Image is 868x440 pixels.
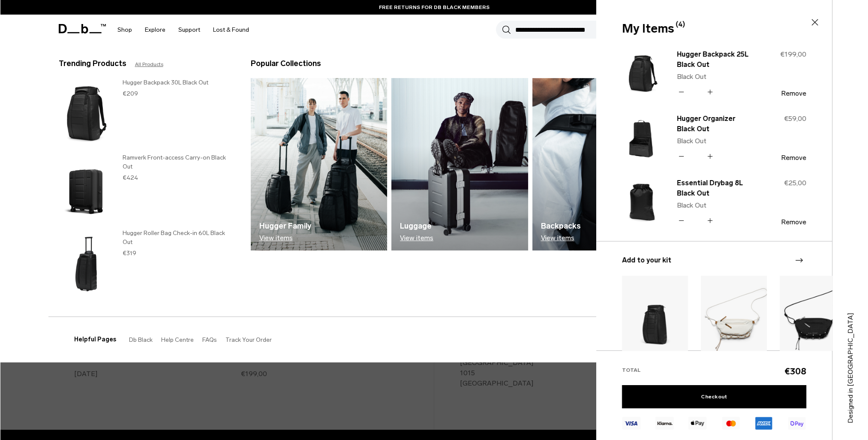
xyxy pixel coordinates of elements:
[781,154,806,162] button: Remove
[780,50,806,58] span: €199,00
[780,276,846,359] img: Roamer Pro Sling Bag 6L Charcoal Grey
[622,276,688,426] div: 1 / 20
[541,234,581,242] p: View items
[781,218,806,226] button: Remove
[123,90,138,97] span: €209
[532,78,669,250] a: Db Backpacks View items
[251,58,321,69] h3: Popular Collections
[622,385,806,408] a: Checkout
[677,72,752,82] p: Black Out
[391,78,528,250] a: Db Luggage View items
[111,15,255,45] nav: Main Navigation
[145,15,165,45] a: Explore
[59,229,114,299] img: Hugger Roller Bag Check-in 60L Black Out
[677,178,752,199] a: Essential Drybag 8L Black Out
[677,49,752,70] a: Hugger Backpack 25L Black Out
[59,78,114,149] img: Hugger Backpack 30L Black Out
[117,15,132,45] a: Shop
[780,276,846,426] div: 3 / 20
[391,78,528,250] img: Db
[59,78,234,149] a: Hugger Backpack 30L Black Out Hugger Backpack 30L Black Out €209
[793,251,805,270] div: Next slide
[784,366,806,377] span: €308
[701,276,767,359] img: Roamer Pro Sling Bag 6L Oatmilk
[251,78,387,250] img: Db
[123,78,234,87] h3: Hugger Backpack 30L Black Out
[400,234,433,242] p: View items
[123,174,138,181] span: €424
[784,179,806,187] span: €25,00
[123,250,136,257] span: €319
[622,255,806,265] h3: Add to your kit
[123,153,234,171] h3: Ramverk Front-access Carry-on Black Out
[677,114,752,134] a: Hugger Organizer Black Out
[677,200,752,211] p: Black Out
[59,58,126,69] h3: Trending Products
[161,336,194,344] a: Help Centre
[845,295,856,423] p: Designed in [GEOGRAPHIC_DATA]
[622,367,640,373] span: Total
[74,335,116,344] h3: Helpful Pages
[532,78,669,250] img: Db
[622,20,805,38] div: My Items
[251,78,387,250] a: Db Hugger Family View items
[123,229,234,247] h3: Hugger Roller Bag Check-in 60L Black Out
[784,115,806,123] span: €59,00
[676,19,685,30] span: (4)
[622,276,688,359] img: Hugger Wash Bag Black Out
[677,136,752,146] p: Black Out
[701,276,767,426] div: 2 / 20
[379,3,490,11] a: FREE RETURNS FOR DB BLACK MEMBERS
[202,336,217,344] a: FAQs
[129,336,153,344] a: Db Black
[225,336,272,344] a: Track Your Order
[59,153,234,224] a: Ramverk Front-access Carry-on Black Out Ramverk Front-access Carry-on Black Out €424
[59,153,114,224] img: Ramverk Front-access Carry-on Black Out
[541,220,581,232] h3: Backpacks
[259,220,311,232] h3: Hugger Family
[59,229,234,299] a: Hugger Roller Bag Check-in 60L Black Out Hugger Roller Bag Check-in 60L Black Out €319
[259,234,311,242] p: View items
[178,15,200,45] a: Support
[135,60,163,68] a: All Products
[400,220,433,232] h3: Luggage
[213,15,249,45] a: Lost & Found
[781,90,806,97] button: Remove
